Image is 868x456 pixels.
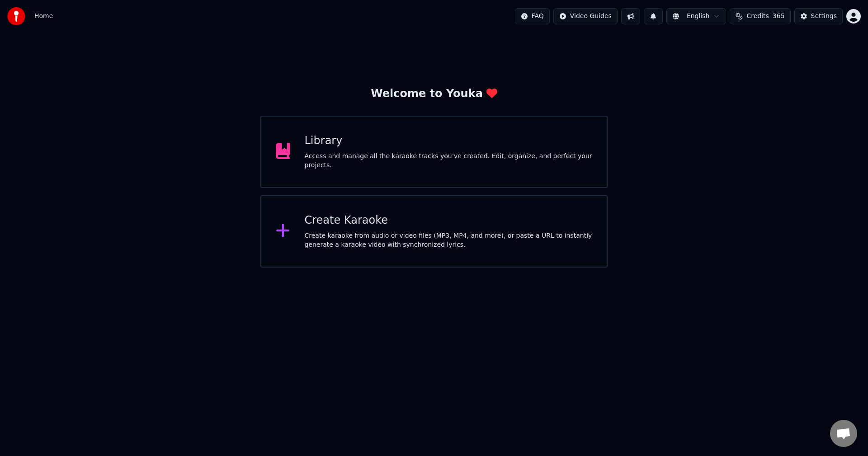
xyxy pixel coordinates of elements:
div: Access and manage all the karaoke tracks you’ve created. Edit, organize, and perfect your projects. [305,152,593,170]
span: Home [34,12,53,21]
div: Otevřený chat [830,420,857,447]
span: 365 [773,12,785,21]
button: Settings [794,8,843,24]
button: Credits365 [730,8,790,24]
button: FAQ [515,8,550,24]
div: Create Karaoke [305,213,593,228]
div: Library [305,134,593,148]
div: Create karaoke from audio or video files (MP3, MP4, and more), or paste a URL to instantly genera... [305,231,593,249]
img: youka [7,7,25,25]
div: Welcome to Youka [371,87,497,101]
div: Settings [811,12,837,21]
nav: breadcrumb [34,12,53,21]
span: Credits [746,12,769,21]
button: Video Guides [553,8,618,24]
